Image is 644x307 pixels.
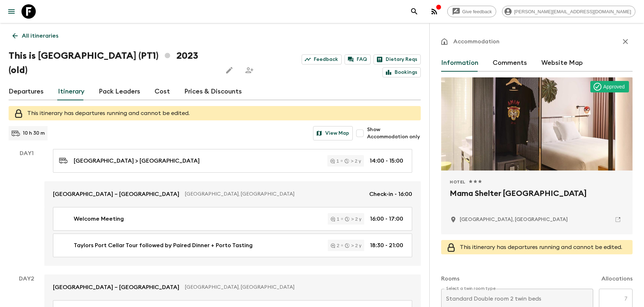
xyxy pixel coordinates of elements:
span: This itinerary has departures running and cannot be edited. [27,110,190,116]
a: [GEOGRAPHIC_DATA] – [GEOGRAPHIC_DATA][GEOGRAPHIC_DATA], [GEOGRAPHIC_DATA] [44,274,421,300]
p: 14:00 - 15:00 [370,157,403,165]
p: [GEOGRAPHIC_DATA] – [GEOGRAPHIC_DATA] [53,190,179,198]
a: [GEOGRAPHIC_DATA] > [GEOGRAPHIC_DATA]1> 2 y14:00 - 15:00 [53,149,412,173]
div: 1 [331,217,339,221]
p: 16:00 - 17:00 [370,215,403,223]
p: Day 2 [9,274,44,283]
p: Welcome Meeting [74,215,124,223]
p: All itineraries [22,32,58,40]
p: [GEOGRAPHIC_DATA] > [GEOGRAPHIC_DATA] [74,157,200,165]
a: Welcome Meeting1> 2 y16:00 - 17:00 [53,207,412,231]
button: Edit this itinerary [222,63,236,77]
p: [GEOGRAPHIC_DATA], [GEOGRAPHIC_DATA] [185,191,364,198]
p: Allocations [601,274,633,283]
p: Taylors Port Cellar Tour followed by Paired Dinner + Porto Tasting [74,241,253,250]
button: Information [441,54,478,72]
p: Approved [603,83,625,90]
a: Cost [155,83,170,100]
p: [GEOGRAPHIC_DATA] – [GEOGRAPHIC_DATA] [53,283,179,292]
div: [PERSON_NAME][EMAIL_ADDRESS][DOMAIN_NAME] [502,6,635,17]
div: > 2 y [345,243,361,248]
p: Accommodation [453,37,499,46]
button: Website Map [541,54,583,72]
a: Bookings [382,67,421,77]
a: Taylors Port Cellar Tour followed by Paired Dinner + Porto Tasting2> 2 y18:30 - 21:00 [53,234,412,257]
p: Day 1 [9,149,44,158]
p: 10 h 30 m [23,130,45,137]
a: [GEOGRAPHIC_DATA] – [GEOGRAPHIC_DATA][GEOGRAPHIC_DATA], [GEOGRAPHIC_DATA]Check-in - 16:00 [44,181,421,207]
span: This itinerary has departures running and cannot be edited. [460,244,622,250]
h2: Mama Shelter [GEOGRAPHIC_DATA] [450,188,624,211]
div: > 2 y [345,159,361,163]
p: [GEOGRAPHIC_DATA], [GEOGRAPHIC_DATA] [185,284,406,291]
button: menu [4,4,19,19]
div: Photo of Mama Shelter Lisboa [441,77,633,171]
span: Give feedback [458,9,496,14]
p: Lisbon, Portugal [460,216,568,223]
div: > 2 y [345,217,361,221]
div: 2 [331,243,339,248]
span: Share this itinerary [242,63,257,77]
a: Dietary Reqs [374,54,421,64]
a: Itinerary [58,83,84,100]
div: 1 [330,159,339,163]
button: View Map [313,126,353,140]
a: All itineraries [9,29,62,43]
button: Comments [493,54,527,72]
p: 18:30 - 21:00 [370,241,403,250]
span: [PERSON_NAME][EMAIL_ADDRESS][DOMAIN_NAME] [510,9,635,14]
h1: This is [GEOGRAPHIC_DATA] (PT1) 2023 (old) [9,49,216,77]
p: Check-in - 16:00 [369,190,412,198]
a: Pack Leaders [99,83,140,100]
a: FAQ [345,54,371,64]
span: Show Accommodation only [367,126,421,140]
a: Prices & Discounts [184,83,242,100]
p: Rooms [441,274,459,283]
a: Feedback [302,54,342,64]
a: Give feedback [447,6,496,17]
label: Select a twin room type [446,286,496,292]
span: Hotel [450,179,465,185]
button: search adventures [407,4,421,19]
a: Departures [9,83,44,100]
